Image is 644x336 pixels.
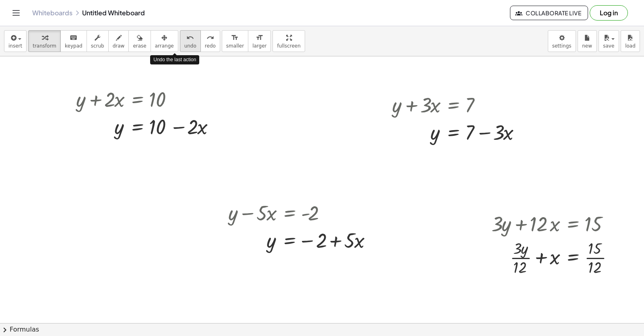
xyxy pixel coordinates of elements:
[150,55,199,64] div: Undo the last action
[32,9,72,17] a: Whiteboards
[272,30,305,52] button: fullscreen
[186,33,194,43] i: undo
[252,43,266,49] span: larger
[256,33,263,43] i: format_size
[582,43,592,49] span: new
[151,30,178,52] button: arrange
[10,6,23,19] button: Toggle navigation
[60,30,87,52] button: keyboardkeypad
[517,9,581,17] span: Collaborate Live
[621,30,640,52] button: load
[510,6,588,20] button: Collaborate Live
[4,30,27,52] button: insert
[8,43,22,49] span: insert
[277,43,300,49] span: fullscreen
[108,30,129,52] button: draw
[87,30,109,52] button: scrub
[33,43,56,49] span: transform
[590,5,628,21] button: Log in
[231,33,239,43] i: format_size
[206,33,214,43] i: redo
[28,30,61,52] button: transform
[222,30,248,52] button: format_sizesmaller
[180,30,201,52] button: undoundo
[548,30,576,52] button: settings
[552,43,572,49] span: settings
[625,43,636,49] span: load
[205,43,216,49] span: redo
[248,30,271,52] button: format_sizelarger
[128,30,151,52] button: erase
[91,43,104,49] span: scrub
[133,43,146,49] span: erase
[184,43,196,49] span: undo
[70,33,77,43] i: keyboard
[200,30,220,52] button: redoredo
[155,43,174,49] span: arrange
[226,43,244,49] span: smaller
[603,43,614,49] span: save
[65,43,83,49] span: keypad
[599,30,619,52] button: save
[113,43,125,49] span: draw
[578,30,597,52] button: new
